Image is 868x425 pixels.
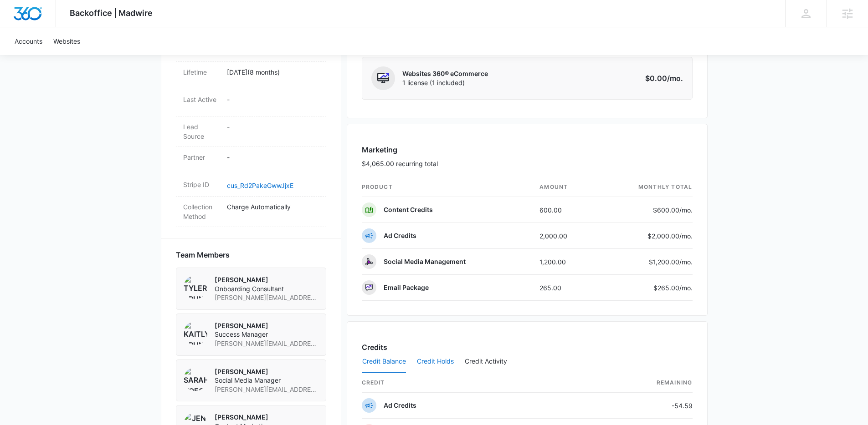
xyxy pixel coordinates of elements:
[227,122,319,132] p: -
[679,232,693,240] span: /mo.
[215,385,318,394] span: [PERSON_NAME][EMAIL_ADDRESS][PERSON_NAME][DOMAIN_NAME]
[384,401,416,410] p: Ad Credits
[215,413,318,422] p: [PERSON_NAME]
[183,202,220,221] dt: Collection Method
[362,144,438,155] h3: Marketing
[384,257,466,266] p: Social Media Management
[532,275,598,301] td: 265.00
[176,249,230,260] span: Team Members
[215,293,318,302] span: [PERSON_NAME][EMAIL_ADDRESS][PERSON_NAME][DOMAIN_NAME]
[215,284,318,293] span: Onboarding Consultant
[183,95,220,104] dt: Last Active
[183,67,220,77] dt: Lifetime
[417,351,454,373] button: Credit Holds
[215,376,318,385] span: Social Media Manager
[362,177,533,197] th: product
[384,231,416,240] p: Ad Credits
[596,393,693,419] td: -54.59
[402,69,488,78] p: Websites 360® eCommerce
[176,197,326,227] div: Collection MethodCharge Automatically
[227,95,319,104] p: -
[183,152,220,162] dt: Partner
[679,206,693,214] span: /mo.
[532,197,598,223] td: 600.00
[184,367,207,391] img: Sarah Voegtlin
[176,147,326,174] div: Partner-
[9,27,48,55] a: Accounts
[532,177,598,197] th: amount
[215,339,318,348] span: [PERSON_NAME][EMAIL_ADDRESS][DOMAIN_NAME]
[362,373,596,393] th: credit
[227,67,319,77] p: [DATE] ( 8 months )
[215,275,318,284] p: [PERSON_NAME]
[227,152,319,162] p: -
[384,205,433,214] p: Content Credits
[465,351,507,373] button: Credit Activity
[402,78,488,87] span: 1 license (1 included)
[215,367,318,376] p: [PERSON_NAME]
[647,231,693,241] p: $2,000.00
[667,74,683,83] span: /mo.
[649,257,693,267] p: $1,200.00
[176,174,326,197] div: Stripe IDcus_Rd2PakeGwwJjxE
[640,73,683,84] p: $0.00
[183,122,220,141] dt: Lead Source
[215,330,318,339] span: Success Manager
[362,342,387,353] h3: Credits
[184,275,207,299] img: Tyler Brungardt
[384,283,429,292] p: Email Package
[183,180,220,189] dt: Stripe ID
[598,177,693,197] th: monthly total
[650,205,693,215] p: $600.00
[650,283,693,293] p: $265.00
[176,62,326,89] div: Lifetime[DATE](8 months)
[227,182,293,189] a: cus_Rd2PakeGwwJjxE
[362,351,406,373] button: Credit Balance
[679,284,693,292] span: /mo.
[596,373,693,393] th: Remaining
[362,159,438,168] p: $4,065.00 recurring total
[227,202,319,212] p: Charge Automatically
[532,223,598,249] td: 2,000.00
[184,321,207,345] img: Kaitlyn Brunswig
[176,116,326,147] div: Lead Source-
[48,27,86,55] a: Websites
[532,249,598,275] td: 1,200.00
[70,8,153,18] span: Backoffice | Madwire
[679,258,693,266] span: /mo.
[215,321,318,330] p: [PERSON_NAME]
[176,89,326,116] div: Last Active-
